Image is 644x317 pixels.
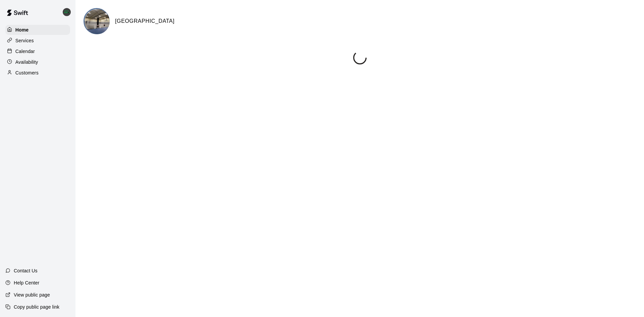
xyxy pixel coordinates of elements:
[85,9,110,34] img: Ironline Sports Complex logo
[5,25,70,35] a: Home
[5,57,70,67] a: Availability
[5,36,70,46] a: Services
[5,46,70,56] a: Calendar
[15,37,34,44] p: Services
[15,69,39,76] p: Customers
[14,279,39,286] p: Help Center
[15,59,38,65] p: Availability
[14,304,59,310] p: Copy public page link
[5,68,70,78] a: Customers
[14,267,38,274] p: Contact Us
[14,292,50,298] p: View public page
[61,5,75,19] div: Jesse Klein
[63,8,71,16] img: Jesse Klein
[15,27,29,33] p: Home
[115,17,174,25] h6: [GEOGRAPHIC_DATA]
[15,48,35,55] p: Calendar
